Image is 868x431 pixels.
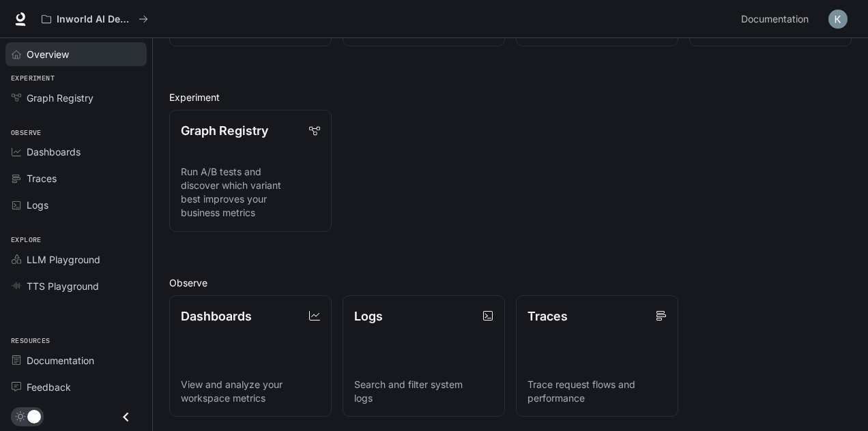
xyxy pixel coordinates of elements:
[181,307,252,325] p: Dashboards
[27,47,69,61] span: Overview
[5,348,147,372] a: Documentation
[5,375,147,399] a: Feedback
[354,307,383,325] p: Logs
[181,165,320,220] p: Run A/B tests and discover which variant best improves your business metrics
[828,10,848,29] img: User avatar
[27,145,81,159] span: Dashboards
[516,295,678,417] a: TracesTrace request flows and performance
[27,91,93,105] span: Graph Registry
[5,193,147,217] a: Logs
[741,11,809,28] span: Documentation
[27,279,99,293] span: TTS Playground
[111,403,141,431] button: Close drawer
[5,166,147,190] a: Traces
[27,408,41,423] span: Dark mode toggle
[181,121,268,140] p: Graph Registry
[27,171,57,185] span: Traces
[824,5,852,33] button: User avatar
[5,140,147,164] a: Dashboards
[35,5,154,33] button: All workspaces
[343,295,505,417] a: LogsSearch and filter system logs
[5,248,147,271] a: LLM Playground
[27,380,71,394] span: Feedback
[169,110,332,232] a: Graph RegistryRun A/B tests and discover which variant best improves your business metrics
[169,276,852,290] h2: Observe
[27,198,48,212] span: Logs
[5,42,147,66] a: Overview
[181,378,320,405] p: View and analyze your workspace metrics
[527,378,667,405] p: Trace request flows and performance
[169,295,332,417] a: DashboardsView and analyze your workspace metrics
[736,5,819,33] a: Documentation
[57,14,133,25] p: Inworld AI Demos
[169,90,852,104] h2: Experiment
[27,353,94,368] span: Documentation
[354,378,493,405] p: Search and filter system logs
[527,307,568,325] p: Traces
[5,274,147,298] a: TTS Playground
[5,86,147,110] a: Graph Registry
[27,252,100,267] span: LLM Playground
